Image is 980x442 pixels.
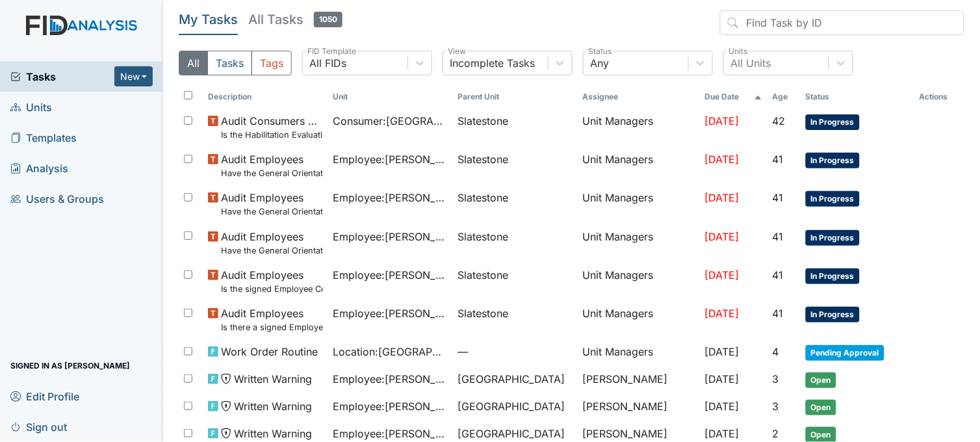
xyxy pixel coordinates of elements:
span: [DATE] [705,230,740,243]
span: In Progress [806,230,860,246]
span: 41 [773,191,784,204]
span: 2 [773,427,779,440]
span: 42 [773,114,786,127]
span: In Progress [806,153,860,168]
span: Open [806,372,836,388]
span: Signed in as [PERSON_NAME] [10,356,130,376]
span: Audit Employees Have the General Orientation and ICF Orientation forms been completed? [221,151,322,179]
span: Audit Consumers Charts Is the Habilitation Evaluation current (no more than one year old)? [221,113,322,141]
span: [GEOGRAPHIC_DATA] [458,398,565,414]
span: [DATE] [705,427,740,440]
span: Employee : [PERSON_NAME] [333,305,448,321]
span: Audit Employees Is there a signed Employee Job Description in the file for the employee's current... [221,305,322,333]
div: Any [590,55,609,71]
td: Unit Managers [578,224,700,262]
small: Is there a signed Employee Job Description in the file for the employee's current position? [221,321,322,333]
span: In Progress [806,307,860,322]
span: In Progress [806,268,860,284]
small: Have the General Orientation and ICF Orientation forms been completed? [221,167,322,179]
th: Toggle SortBy [328,86,453,108]
span: [GEOGRAPHIC_DATA] [458,426,565,441]
span: Users & Groups [10,188,104,209]
span: [DATE] [705,307,740,320]
span: 3 [773,372,779,385]
button: Tags [251,51,292,75]
span: Sign out [10,417,67,437]
td: Unit Managers [578,262,700,300]
span: Slatestone [458,229,509,244]
span: Slatestone [458,190,509,205]
span: Consumer : [GEOGRAPHIC_DATA], [GEOGRAPHIC_DATA] [333,113,448,129]
span: [DATE] [705,268,740,281]
th: Toggle SortBy [801,86,914,108]
span: In Progress [806,191,860,207]
span: Written Warning [234,371,312,387]
td: [PERSON_NAME] [578,393,700,421]
span: Templates [10,127,77,148]
button: All [179,51,208,75]
span: 41 [773,268,784,281]
span: Employee : [PERSON_NAME] [333,190,448,205]
a: Tasks [10,69,114,84]
span: Employee : [PERSON_NAME] [333,371,448,387]
div: All Units [730,55,771,71]
span: Work Order Routine [221,344,318,359]
span: [DATE] [705,114,740,127]
th: Toggle SortBy [203,86,328,108]
small: Is the Habilitation Evaluation current (no more than one year old)? [221,129,322,141]
div: All FIDs [309,55,346,71]
td: Unit Managers [578,146,700,185]
span: [DATE] [705,345,740,358]
span: [DATE] [705,400,740,413]
td: [PERSON_NAME] [578,366,700,393]
td: Unit Managers [578,108,700,146]
span: Pending Approval [806,345,884,361]
th: Toggle SortBy [453,86,578,108]
span: Employee : [PERSON_NAME] [333,398,448,414]
span: Employee : [PERSON_NAME] [333,151,448,167]
span: Slatestone [458,267,509,283]
input: Toggle All Rows Selected [184,91,192,99]
span: Written Warning [234,426,312,441]
span: 3 [773,400,779,413]
span: Slatestone [458,305,509,321]
span: Slatestone [458,113,509,129]
th: Assignee [578,86,700,108]
h5: My Tasks [179,10,238,29]
input: Find Task by ID [720,10,964,35]
span: Audit Employees Have the General Orientation and ICF Orientation forms been completed? [221,190,322,218]
td: Unit Managers [578,300,700,339]
small: Have the General Orientation and ICF Orientation forms been completed? [221,205,322,218]
h5: All Tasks [248,10,342,29]
span: [DATE] [705,191,740,204]
th: Toggle SortBy [767,86,801,108]
span: Employee : [PERSON_NAME] [333,229,448,244]
span: 1050 [314,12,342,27]
span: — [458,344,573,359]
span: [DATE] [705,153,740,166]
span: [DATE] [705,372,740,385]
span: Open [806,400,836,415]
small: Is the signed Employee Confidentiality Agreement in the file (HIPPA)? [221,283,322,295]
span: Location : [GEOGRAPHIC_DATA] [333,344,448,359]
span: [GEOGRAPHIC_DATA] [458,371,565,387]
td: Unit Managers [578,185,700,223]
span: 41 [773,153,784,166]
button: Tasks [207,51,252,75]
th: Actions [914,86,964,108]
span: Units [10,97,52,117]
th: Toggle SortBy [700,86,767,108]
span: Slatestone [458,151,509,167]
span: Audit Employees Have the General Orientation and ICF Orientation forms been completed? [221,229,322,257]
small: Have the General Orientation and ICF Orientation forms been completed? [221,244,322,257]
span: 41 [773,307,784,320]
span: Analysis [10,158,68,178]
span: 41 [773,230,784,243]
div: Incomplete Tasks [450,55,535,71]
td: Unit Managers [578,339,700,366]
span: Written Warning [234,398,312,414]
span: Audit Employees Is the signed Employee Confidentiality Agreement in the file (HIPPA)? [221,267,322,295]
span: 4 [773,345,779,358]
span: In Progress [806,114,860,130]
